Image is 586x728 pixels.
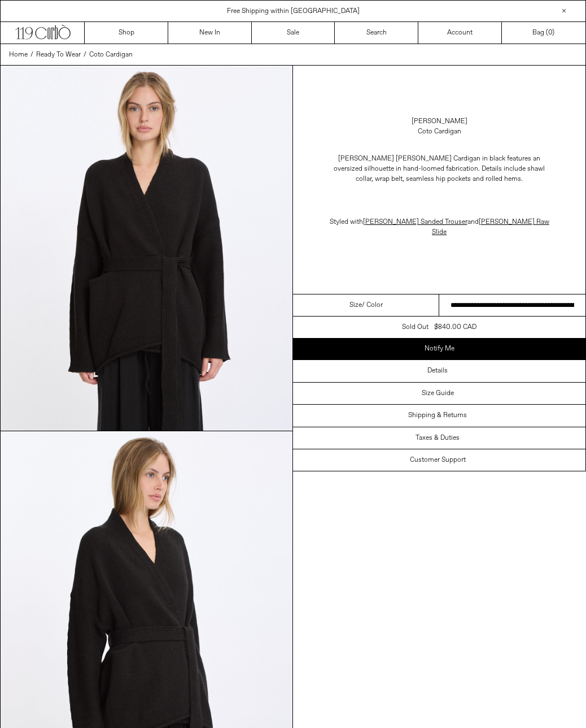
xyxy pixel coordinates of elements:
a: Home [9,50,28,60]
span: Ready To Wear [36,50,81,59]
img: Corbo-2025-05-258687copy_1800x1800.jpg [1,66,292,431]
a: Notify Me [293,338,585,359]
a: New In [168,22,252,44]
a: Coto Cardigan [89,50,133,60]
a: Bag () [502,22,585,44]
p: [PERSON_NAME] [PERSON_NAME] Cardigan in black features an oversized silhouette in hand-loomed fab... [326,148,552,190]
a: Account [418,22,502,44]
a: Ready To Wear [36,50,81,60]
span: / [30,50,33,60]
a: Free Shipping within [GEOGRAPHIC_DATA] [227,7,360,16]
span: ) [548,28,554,38]
span: $840.00 CAD [434,323,476,332]
span: Home [9,50,28,59]
h3: Details [427,367,448,375]
a: Sale [252,22,335,44]
h3: Shipping & Returns [408,411,467,419]
div: Coto Cardigan [418,127,461,137]
a: Shop [85,22,168,44]
a: [PERSON_NAME] Sanded Trouser [363,218,467,227]
a: Search [335,22,418,44]
span: / Color [362,300,383,310]
div: Sold out [402,322,428,332]
span: Coto Cardigan [89,50,133,59]
h3: Taxes & Duties [416,434,460,442]
span: / [84,50,86,60]
span: Styled with and [330,218,549,237]
span: 0 [548,28,552,37]
a: [PERSON_NAME] [412,116,467,127]
h3: Customer Support [410,456,466,464]
span: Size [349,300,362,310]
h3: Size Guide [422,389,454,397]
a: [PERSON_NAME] Raw Slide [432,218,549,237]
